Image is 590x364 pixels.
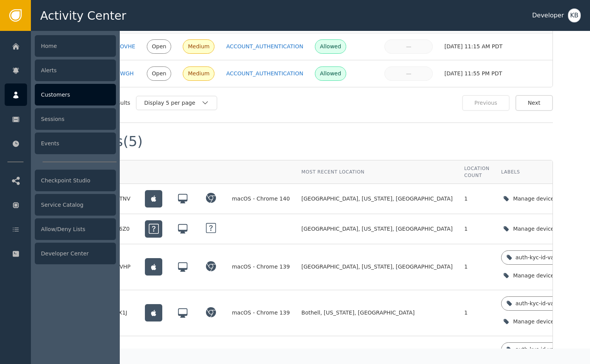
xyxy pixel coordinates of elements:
[40,7,126,24] span: Activity Center
[35,243,116,264] div: Developer Center
[513,195,574,203] div: Manage device labels
[513,318,574,326] div: Manage device labels
[532,11,564,20] div: Developer
[35,60,116,81] div: Alerts
[464,263,489,271] div: 1
[5,218,116,240] a: Allow/Deny Lists
[464,195,489,203] div: 1
[226,70,303,78] a: ACCOUNT_AUTHENTICATION
[501,268,587,284] button: Manage device labels
[515,95,553,111] button: Next
[188,70,209,78] div: Medium
[35,170,116,191] div: Checkpoint Studio
[389,43,428,51] div: —
[568,9,581,22] button: KB
[464,225,489,233] div: 1
[226,43,303,51] a: ACCOUNT_AUTHENTICATION
[301,263,452,271] span: [GEOGRAPHIC_DATA], [US_STATE], [GEOGRAPHIC_DATA]
[5,132,116,155] a: Events
[5,83,116,106] a: Customers
[501,221,587,237] button: Manage device labels
[5,169,116,192] a: Checkpoint Studio
[35,108,116,130] div: Sessions
[464,309,489,317] div: 1
[444,43,502,51] div: [DATE] 11:15 AM PDT
[35,133,116,154] div: Events
[515,345,573,354] div: auth-kyc-id-validated
[152,70,166,78] div: Open
[301,309,415,317] span: Bothell, [US_STATE], [GEOGRAPHIC_DATA]
[232,263,290,271] div: macOS - Chrome 139
[144,99,201,107] div: Display 5 per page
[5,59,116,82] a: Alerts
[301,225,452,233] span: [GEOGRAPHIC_DATA], [US_STATE], [GEOGRAPHIC_DATA]
[232,195,290,203] div: macOS - Chrome 140
[515,299,573,308] div: auth-kyc-id-validated
[188,43,209,51] div: Medium
[320,43,341,51] div: Allowed
[320,70,341,78] div: Allowed
[444,70,502,78] div: [DATE] 11:55 PM PDT
[5,242,116,265] a: Developer Center
[301,195,452,203] span: [GEOGRAPHIC_DATA], [US_STATE], [GEOGRAPHIC_DATA]
[35,84,116,105] div: Customers
[232,309,290,317] div: macOS - Chrome 139
[5,108,116,130] a: Sessions
[513,272,574,280] div: Manage device labels
[35,35,116,57] div: Home
[152,43,166,51] div: Open
[296,160,458,184] th: Most Recent Location
[35,218,116,240] div: Allow/Deny Lists
[5,194,116,216] a: Service Catalog
[513,225,574,233] div: Manage device labels
[458,160,495,184] th: Location Count
[501,314,587,330] button: Manage device labels
[35,194,116,216] div: Service Catalog
[389,70,428,78] div: —
[515,253,573,262] div: auth-kyc-id-validated
[5,35,116,57] a: Home
[501,191,587,207] button: Manage device labels
[136,96,217,110] button: Display 5 per page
